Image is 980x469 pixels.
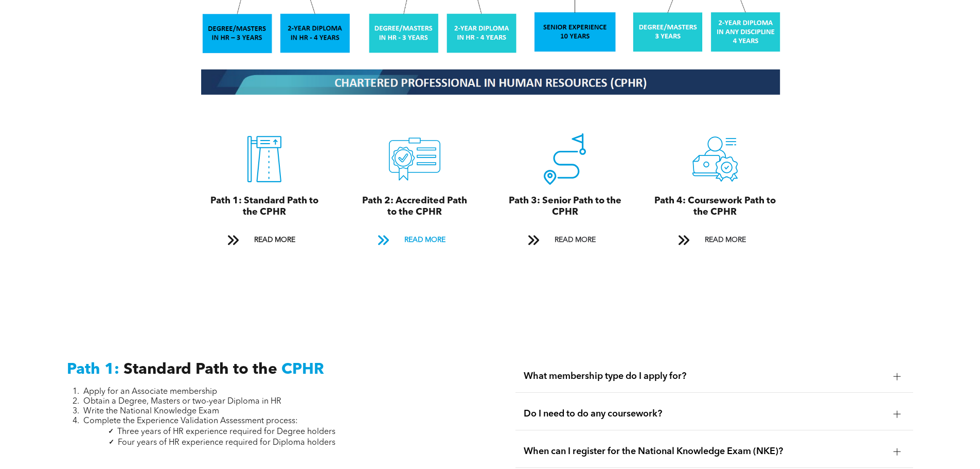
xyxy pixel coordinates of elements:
span: Path 1: [67,362,119,377]
span: READ MORE [401,231,449,250]
span: When can I register for the National Knowledge Exam (NKE)? [524,446,885,457]
span: Path 1: Standard Path to the CPHR [210,196,318,217]
span: Path 4: Coursework Path to the CPHR [654,196,776,217]
span: Complete the Experience Validation Assessment process: [83,417,298,425]
span: Path 3: Senior Path to the CPHR [509,196,621,217]
span: READ MORE [551,231,599,250]
a: READ MORE [671,231,759,250]
span: READ MORE [251,231,299,250]
a: READ MORE [220,231,309,250]
span: Path 2: Accredited Path to the CPHR [362,196,467,217]
span: Do I need to do any coursework? [524,408,885,420]
span: What membership type do I apply for? [524,371,885,382]
a: READ MORE [370,231,459,250]
span: Write the National Knowledge Exam [83,407,219,415]
span: READ MORE [701,231,750,250]
span: Apply for an Associate membership [83,388,217,396]
a: READ MORE [521,231,609,250]
span: CPHR [281,362,324,377]
span: Three years of HR experience required for Degree holders [117,428,335,436]
span: Obtain a Degree, Masters or two-year Diploma in HR [83,397,281,406]
span: Four years of HR experience required for Diploma holders [118,439,335,447]
span: Standard Path to the [123,362,277,377]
